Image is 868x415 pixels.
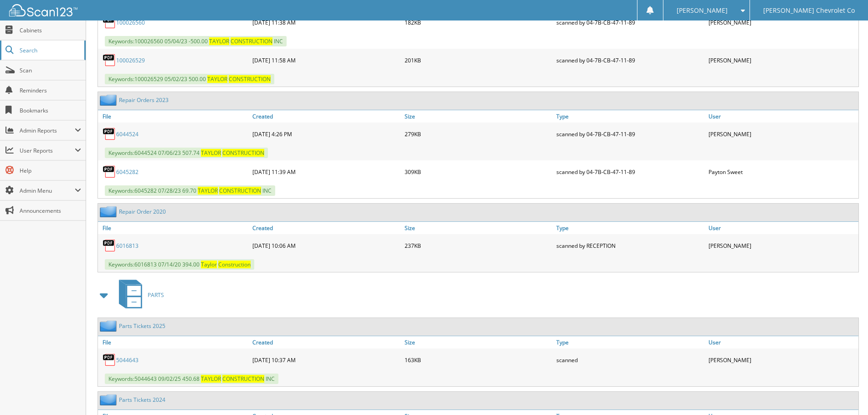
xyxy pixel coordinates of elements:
[105,148,268,158] span: Keywords: 6 0 4 4 5 2 4 0 7 / 0 6 / 2 3 5 0 7 . 7 4
[100,320,119,332] img: folder2.png
[20,26,81,34] span: Cabinets
[105,185,275,196] span: Keywords: 6 0 4 5 2 8 2 0 7 / 2 8 / 2 3 6 9 . 7 0 I N C
[103,15,116,29] img: PDF.png
[250,110,402,123] a: Created
[105,36,287,46] span: Keywords: 1 0 0 0 2 6 5 6 0 0 5 / 0 4 / 2 3 - 5 0 0 . 0 0 I N C
[250,51,402,69] div: [DATE] 11:58 AM
[119,322,165,330] a: Parts Tickets 2025
[706,13,858,31] div: [PERSON_NAME]
[116,356,139,364] a: 5044643
[402,51,555,69] div: 201KB
[9,4,77,16] img: scan123-logo-white.svg
[116,130,139,138] a: 6044524
[250,351,402,369] div: [DATE] 10:37 AM
[250,222,402,234] a: Created
[554,125,706,143] div: scanned by 04-7B-CB-47-11-89
[554,222,706,234] a: Type
[20,147,75,154] span: User Reports
[554,110,706,123] a: Type
[706,351,858,369] div: [PERSON_NAME]
[706,51,858,69] div: [PERSON_NAME]
[554,163,706,181] div: scanned by 04-7B-CB-47-11-89
[20,207,81,215] span: Announcements
[201,149,221,157] span: T A Y L O R
[763,8,855,13] span: [PERSON_NAME] Chevrolet Co
[103,239,116,252] img: PDF.png
[100,394,119,405] img: folder2.png
[402,351,555,369] div: 163KB
[554,236,706,255] div: scanned by RECEPTION
[119,208,166,215] a: Repair Order 2020
[119,396,165,404] a: Parts Tickets 2024
[402,163,555,181] div: 309KB
[706,110,858,123] a: User
[222,149,264,157] span: C O N S T R U C T I O N
[201,375,221,383] span: T A Y L O R
[116,168,139,176] a: 6045282
[116,242,139,250] a: 6016813
[105,74,274,84] span: Keywords: 1 0 0 0 2 6 5 2 9 0 5 / 0 2 / 2 3 5 0 0 . 0 0
[100,94,119,106] img: folder2.png
[250,336,402,348] a: Created
[554,351,706,369] div: scanned
[98,222,250,234] a: File
[554,51,706,69] div: scanned by 04-7B-CB-47-11-89
[148,291,164,299] span: P A R T S
[20,187,75,195] span: Admin Menu
[103,127,116,141] img: PDF.png
[706,336,858,348] a: User
[554,13,706,31] div: scanned by 04-7B-CB-47-11-89
[116,56,145,64] a: 100026529
[229,75,271,83] span: C O N S T R U C T I O N
[219,187,261,195] span: C O N S T R U C T I O N
[250,13,402,31] div: [DATE] 11:38 AM
[706,236,858,255] div: [PERSON_NAME]
[402,110,555,123] a: Size
[103,353,116,367] img: PDF.png
[105,259,254,270] span: Keywords: 6 0 1 6 8 1 3 0 7 / 1 4 / 2 0 3 9 4 . 0 0
[20,46,80,54] span: Search
[402,13,555,31] div: 182KB
[250,163,402,181] div: [DATE] 11:39 AM
[105,374,278,384] span: Keywords: 5 0 4 4 6 4 3 0 9 / 0 2 / 2 5 4 5 0 . 6 8 I N C
[113,277,164,313] a: PARTS
[201,261,217,268] span: T a y l o r
[20,167,81,174] span: Help
[402,222,555,234] a: Size
[218,261,251,268] span: C o n s t r u c t i o n
[250,236,402,255] div: [DATE] 10:06 AM
[20,87,81,94] span: Reminders
[402,125,555,143] div: 279KB
[822,371,868,415] iframe: Chat Widget
[207,75,227,83] span: T A Y L O R
[119,96,169,104] a: Repair Orders 2023
[209,37,229,45] span: T A Y L O R
[198,187,218,195] span: T A Y L O R
[677,8,728,13] span: [PERSON_NAME]
[231,37,272,45] span: C O N S T R U C T I O N
[402,336,555,348] a: Size
[100,206,119,217] img: folder2.png
[98,110,250,123] a: File
[222,375,264,383] span: C O N S T R U C T I O N
[250,125,402,143] div: [DATE] 4:26 PM
[706,163,858,181] div: Payton Sweet
[103,165,116,179] img: PDF.png
[706,222,858,234] a: User
[554,336,706,348] a: Type
[20,127,75,134] span: Admin Reports
[706,125,858,143] div: [PERSON_NAME]
[20,107,81,114] span: Bookmarks
[20,67,81,74] span: Scan
[103,53,116,67] img: PDF.png
[98,336,250,348] a: File
[402,236,555,255] div: 237KB
[116,19,145,26] a: 100026560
